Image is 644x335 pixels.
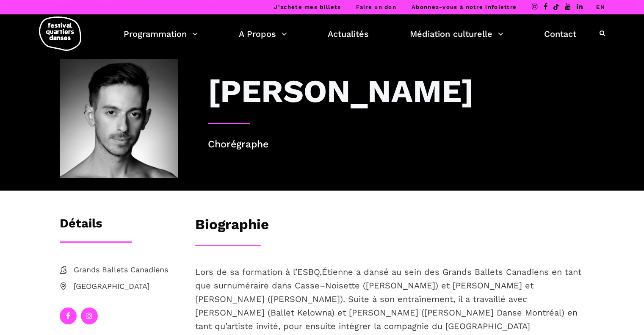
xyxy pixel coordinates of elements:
[195,216,269,237] h3: Biographie
[81,307,98,324] a: instagram
[195,267,581,291] span: tienne a dansé au sein des Grands Ballets Canadiens en tant que surnuméraire dans Casse
[195,267,322,277] span: Lors de sa formation à l’ESBQ,
[410,27,503,41] a: Médiation culturelle
[208,137,585,152] p: Chorégraphe
[239,27,287,41] a: A Propos
[74,264,178,276] span: Grands Ballets Canadiens
[328,27,369,41] a: Actualités
[322,267,327,277] span: É
[74,280,178,293] span: [GEOGRAPHIC_DATA]
[412,4,517,10] a: Abonnez-vous à notre infolettre
[596,4,605,10] a: EN
[320,280,325,291] span: –
[274,4,341,10] a: J’achète mes billets
[544,27,576,41] a: Contact
[124,27,198,41] a: Programmation
[208,72,474,110] h3: [PERSON_NAME]
[60,307,77,324] a: facebook
[356,4,396,10] a: Faire un don
[60,216,102,237] h3: Détails
[39,17,81,51] img: logo-fqd-med
[60,59,178,178] img: grands-ballets-canadiens-etienne-delorme-danseur-choregraphe-dancer-choreographer-1673626824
